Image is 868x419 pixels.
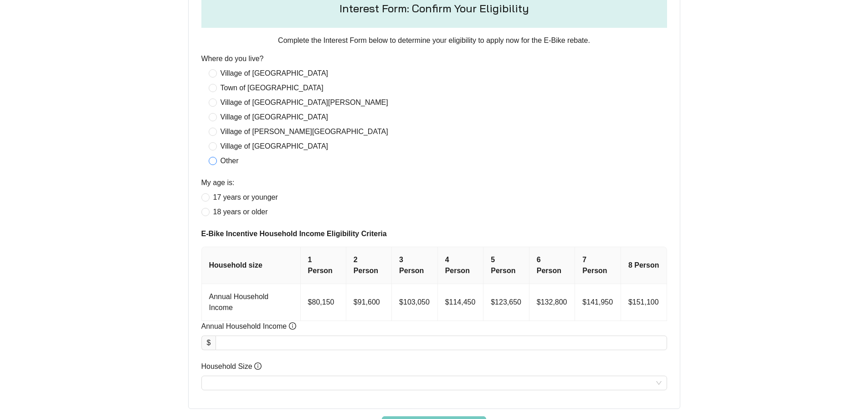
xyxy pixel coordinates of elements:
[339,2,529,15] h4: Interest Form: Confirm Your Eligibility
[301,284,346,321] td: $80,150
[202,247,301,284] th: Household size
[621,284,667,321] td: $151,100
[217,97,392,108] span: Village of [GEOGRAPHIC_DATA][PERSON_NAME]
[575,247,621,284] th: 7 Person
[217,83,327,93] span: Town of [GEOGRAPHIC_DATA]
[201,361,262,372] span: Household Size
[217,141,332,152] span: Village of [GEOGRAPHIC_DATA]
[201,35,667,46] p: Complete the Interest Form below to determine your eligibility to apply now for the E-Bike rebate.
[621,247,667,284] th: 8 Person
[392,284,438,321] td: $103,050
[575,284,621,321] td: $141,950
[210,207,272,217] span: 18 years or older
[201,53,264,64] label: Where do you live?
[529,284,575,321] td: $132,800
[438,284,484,321] td: $114,450
[346,247,392,284] th: 2 Person
[201,321,296,332] span: Annual Household Income
[346,284,392,321] td: $91,600
[202,284,301,321] td: Annual Household Income
[217,126,392,137] span: Village of [PERSON_NAME][GEOGRAPHIC_DATA]
[301,247,346,284] th: 1 Person
[201,228,667,239] span: E-Bike Incentive Household Income Eligibility Criteria
[438,247,484,284] th: 4 Person
[483,247,529,284] th: 5 Person
[217,155,242,166] span: Other
[289,322,296,330] span: info-circle
[483,284,529,321] td: $123,650
[217,68,332,79] span: Village of [GEOGRAPHIC_DATA]
[254,362,262,370] span: info-circle
[392,247,438,284] th: 3 Person
[217,112,332,123] span: Village of [GEOGRAPHIC_DATA]
[529,247,575,284] th: 6 Person
[201,336,216,350] div: $
[201,177,235,188] label: My age is:
[210,192,282,203] span: 17 years or younger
